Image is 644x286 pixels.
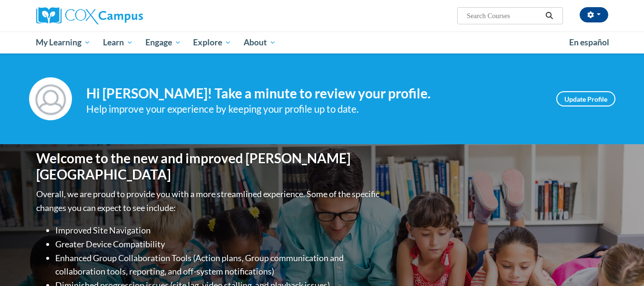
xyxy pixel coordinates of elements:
[55,251,382,279] li: Enhanced Group Collaboration Tools (Action plans, Group communication and collaboration tools, re...
[29,77,72,120] img: Profile Image
[36,7,217,24] a: Cox Campus
[86,85,542,102] h4: Hi [PERSON_NAME]! Take a minute to review your profile.
[556,91,615,106] a: Update Profile
[22,32,623,53] div: Main menu
[187,32,237,53] a: Explore
[606,248,636,278] iframe: Button to launch messaging window
[193,37,231,48] span: Explore
[97,32,139,53] a: Learn
[55,223,382,237] li: Improved Site Navigation
[542,10,556,21] button: Search
[569,37,609,47] span: En español
[580,7,608,22] button: Account Settings
[30,32,97,53] a: My Learning
[139,32,187,53] a: Engage
[237,32,282,53] a: About
[145,37,181,48] span: Engage
[244,37,276,48] span: About
[466,10,542,21] input: Search Courses
[36,187,382,215] p: Overall, we are proud to provide you with a more streamlined experience. Some of the specific cha...
[36,150,382,182] h1: Welcome to the new and improved [PERSON_NAME][GEOGRAPHIC_DATA]
[86,101,542,117] div: Help improve your experience by keeping your profile up to date.
[563,32,615,53] a: En español
[36,7,143,24] img: Cox Campus
[103,37,133,48] span: Learn
[36,37,91,48] span: My Learning
[55,237,382,251] li: Greater Device Compatibility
